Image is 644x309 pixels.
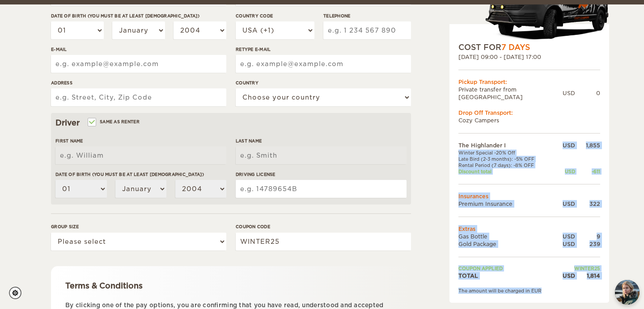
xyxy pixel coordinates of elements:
[458,240,553,248] td: Gold Package
[55,146,226,164] input: e.g. William
[236,171,407,178] label: Driving License
[553,200,575,208] div: USD
[553,233,575,240] div: USD
[51,79,226,86] label: Address
[458,192,600,200] td: Insurances
[458,288,600,294] div: The amount will be charged in EUR
[458,272,553,280] td: TOTAL
[458,233,553,240] td: Gas Bottle
[575,200,600,208] div: 322
[575,272,600,280] div: 1,814
[89,120,94,126] input: Same as renter
[458,78,600,86] div: Pickup Transport:
[553,142,575,149] div: USD
[563,89,575,97] div: USD
[9,287,27,299] a: Cookie settings
[51,13,226,19] label: Date of birth (You must be at least [DEMOGRAPHIC_DATA])
[236,223,411,230] label: Coupon code
[55,138,226,144] label: First Name
[323,21,411,39] input: e.g. 1 234 567 890
[553,240,575,248] div: USD
[615,280,640,305] button: chat-button
[51,88,226,106] input: e.g. Street, City, Zip Code
[575,142,600,149] div: 1,855
[236,55,411,73] input: e.g. example@example.com
[575,168,600,175] div: -611
[89,117,140,126] label: Same as renter
[51,223,226,230] label: Group size
[575,233,600,240] div: 9
[236,138,407,144] label: Last Name
[236,180,407,198] input: e.g. 14789654B
[51,55,226,73] input: e.g. example@example.com
[458,142,553,149] td: The Highlander I
[458,168,553,175] td: Discount total
[575,89,600,97] div: 0
[458,150,553,156] td: Winter Special -20% Off
[51,46,226,53] label: E-mail
[55,117,407,128] div: Driver
[458,53,600,61] div: [DATE] 09:00 - [DATE] 17:00
[458,200,553,208] td: Premium Insurance
[236,13,314,19] label: Country Code
[458,109,600,117] div: Drop Off Transport:
[575,240,600,248] div: 239
[615,280,640,305] img: Freyja at Cozy Campers
[65,280,397,291] div: Terms & Conditions
[458,86,563,101] td: Private transfer from [GEOGRAPHIC_DATA]
[553,272,575,280] div: USD
[236,146,407,164] input: e.g. Smith
[458,162,553,168] td: Rental Period (7 days): -8% OFF
[236,46,411,53] label: Retype E-mail
[458,117,600,124] td: Cozy Campers
[553,168,575,175] div: USD
[458,225,600,233] td: Extras
[458,156,553,162] td: Late Bird (2-3 months): -5% OFF
[55,171,226,178] label: Date of birth (You must be at least [DEMOGRAPHIC_DATA])
[501,43,530,52] span: 7 Days
[236,79,411,86] label: Country
[553,265,600,271] td: WINTER25
[323,13,411,19] label: Telephone
[458,265,553,271] td: Coupon applied
[458,42,600,53] div: COST FOR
